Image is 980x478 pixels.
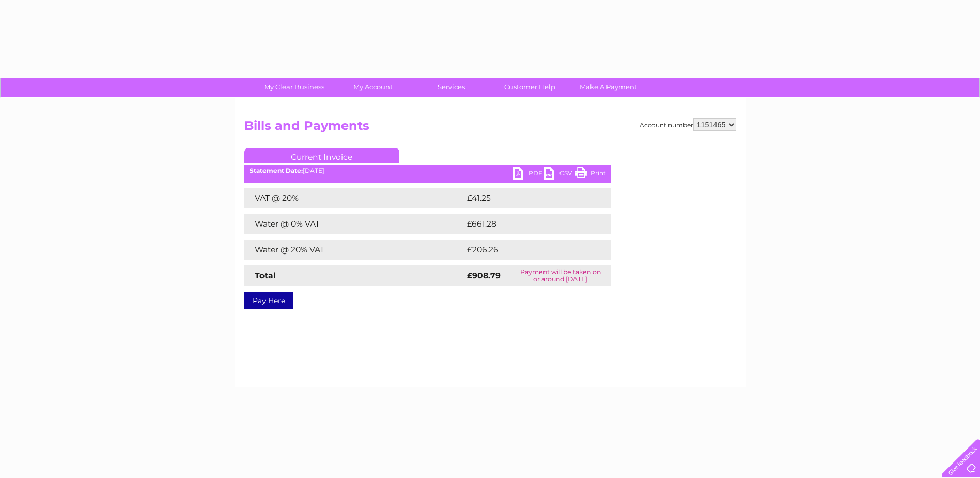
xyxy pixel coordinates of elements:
div: [DATE] [244,167,611,174]
a: PDF [513,167,544,182]
a: Current Invoice [244,148,399,163]
a: Make A Payment [566,78,651,97]
a: Customer Help [487,78,572,97]
div: Account number [640,118,736,131]
td: £661.28 [464,214,592,234]
td: Payment will be taken on or around [DATE] [510,265,611,286]
td: £41.25 [464,188,589,208]
a: Pay Here [244,292,293,309]
strong: £908.79 [467,271,501,280]
a: Print [575,167,606,182]
h2: Bills and Payments [244,118,736,138]
a: My Account [330,78,415,97]
a: My Clear Business [252,78,337,97]
a: CSV [544,167,575,182]
b: Statement Date: [250,167,303,174]
td: VAT @ 20% [244,188,464,208]
td: £206.26 [464,240,593,260]
a: Services [409,78,494,97]
td: Water @ 0% VAT [244,214,464,234]
strong: Total [255,271,276,280]
td: Water @ 20% VAT [244,240,464,260]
